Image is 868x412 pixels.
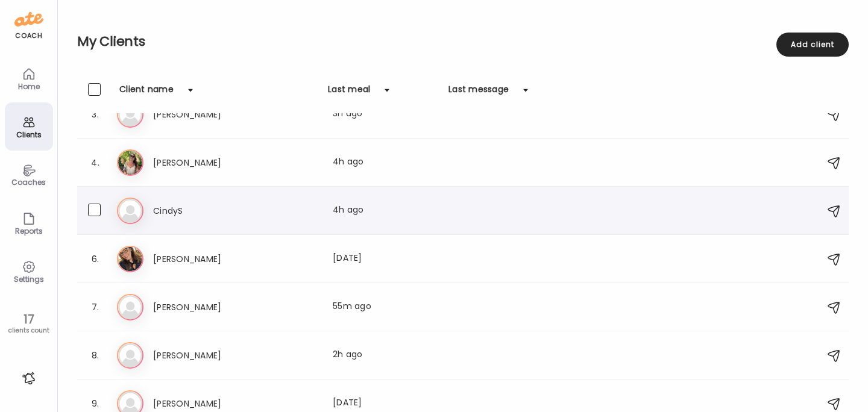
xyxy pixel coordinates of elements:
div: clients count [4,326,53,335]
div: 4h ago [333,155,439,170]
div: 6. [88,252,102,266]
div: Add client [776,33,849,57]
div: Home [7,83,51,90]
h3: [PERSON_NAME] [153,252,259,266]
div: Settings [7,275,51,283]
div: 7. [88,300,102,314]
h3: [PERSON_NAME] [153,396,259,411]
div: 17 [4,312,53,326]
img: ate [14,10,43,29]
div: Coaches [7,178,51,186]
div: 9. [88,396,102,411]
h3: [PERSON_NAME] [153,300,259,314]
div: 3h ago [333,107,439,122]
div: Clients [7,131,51,139]
div: 8. [88,348,102,363]
h2: My Clients [77,33,849,51]
h3: [PERSON_NAME] [153,348,259,363]
div: 3. [88,107,102,122]
div: [DATE] [333,396,439,411]
div: coach [15,31,42,41]
h3: CindyS [153,204,259,218]
div: 4h ago [333,204,439,218]
h3: [PERSON_NAME] [153,155,259,170]
div: Reports [7,227,51,235]
div: 2h ago [333,348,439,363]
div: [DATE] [333,252,439,266]
div: 4. [88,155,102,170]
div: Last message [448,83,509,102]
div: Last meal [328,83,370,102]
div: 55m ago [333,300,439,314]
h3: [PERSON_NAME] [153,107,259,122]
div: Client name [119,83,174,102]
